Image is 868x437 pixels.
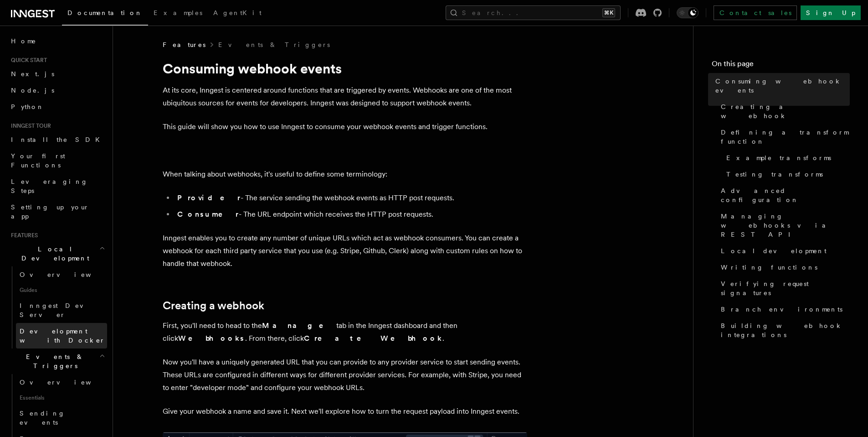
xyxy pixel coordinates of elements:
[11,103,44,110] span: Python
[177,210,239,218] strong: Consumer
[163,120,527,133] p: This guide will show you how to use Inngest to consume your webhook events and trigger functions.
[20,328,105,344] span: Development with Docker
[717,208,850,243] a: Managing webhooks via REST API
[16,297,107,323] a: Inngest Dev Server
[712,73,850,99] a: Consuming webhook events
[175,192,527,204] li: - The service sending the webhook events as HTTP post requests.
[717,99,850,124] a: Creating a webhook
[721,186,850,204] span: Advanced configuration
[726,153,831,162] span: Example transforms
[723,166,850,182] a: Testing transforms
[717,182,850,208] a: Advanced configuration
[262,321,336,330] strong: Manage
[7,173,107,199] a: Leveraging Steps
[677,7,699,18] button: Toggle dark mode
[11,203,89,220] span: Setting up your app
[7,266,107,349] div: Local Development
[62,3,148,26] a: Documentation
[20,271,113,278] span: Overview
[717,259,850,276] a: Writing functions
[721,305,842,314] span: Branch environments
[7,131,107,148] a: Install the SDK
[213,9,262,16] span: AgentKit
[7,199,107,224] a: Setting up your app
[717,317,850,343] a: Building webhook integrations
[446,5,621,20] button: Search...⌘K
[721,263,817,272] span: Writing functions
[11,136,105,143] span: Install the SDK
[11,87,54,94] span: Node.js
[7,232,38,239] span: Features
[721,212,850,239] span: Managing webhooks via REST API
[154,9,202,16] span: Examples
[721,279,850,297] span: Verifying request signatures
[163,356,527,394] p: Now you'll have a uniquely generated URL that you can provide to any provider service to start se...
[7,352,99,370] span: Events & Triggers
[16,283,107,297] span: Guides
[163,299,264,312] a: Creating a webhook
[163,168,527,181] p: When talking about webhooks, it's useful to define some terminology:
[7,33,107,49] a: Home
[7,122,51,130] span: Inngest tour
[163,60,527,77] h1: Consuming webhook events
[163,405,527,418] p: Give your webhook a name and save it. Next we'll explore how to turn the request payload into Inn...
[7,57,47,64] span: Quick start
[714,5,797,20] a: Contact sales
[218,40,330,49] a: Events & Triggers
[16,266,107,283] a: Overview
[11,178,88,194] span: Leveraging Steps
[723,150,850,166] a: Example transforms
[7,349,107,374] button: Events & Triggers
[304,334,442,343] strong: Create Webhook
[163,232,527,270] p: Inngest enables you to create any number of unique URLs which act as webhook consumers. You can c...
[175,208,527,221] li: - The URL endpoint which receives the HTTP post requests.
[163,40,205,49] span: Features
[20,379,113,386] span: Overview
[16,374,107,390] a: Overview
[148,3,208,25] a: Examples
[16,390,107,405] span: Essentials
[721,128,850,146] span: Defining a transform function
[715,77,850,95] span: Consuming webhook events
[717,301,850,317] a: Branch environments
[16,323,107,349] a: Development with Docker
[11,152,65,169] span: Your first Functions
[712,58,850,73] h4: On this page
[726,170,823,179] span: Testing transforms
[7,241,107,266] button: Local Development
[7,66,107,82] a: Next.js
[163,84,527,109] p: At its core, Inngest is centered around functions that are triggered by events. Webhooks are one ...
[208,3,267,25] a: AgentKit
[16,405,107,431] a: Sending events
[7,82,107,99] a: Node.js
[7,148,107,173] a: Your first Functions
[717,276,850,301] a: Verifying request signatures
[7,99,107,115] a: Python
[721,102,850,120] span: Creating a webhook
[721,321,850,339] span: Building webhook integrations
[721,246,827,255] span: Local development
[20,410,65,426] span: Sending events
[11,36,36,46] span: Home
[602,8,615,17] kbd: ⌘K
[163,319,527,345] p: First, you'll need to head to the tab in the Inngest dashboard and then click . From there, click .
[177,193,241,202] strong: Provider
[7,245,99,263] span: Local Development
[801,5,861,20] a: Sign Up
[178,334,245,343] strong: Webhooks
[11,70,54,78] span: Next.js
[20,302,98,318] span: Inngest Dev Server
[717,124,850,150] a: Defining a transform function
[67,9,143,16] span: Documentation
[717,243,850,259] a: Local development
